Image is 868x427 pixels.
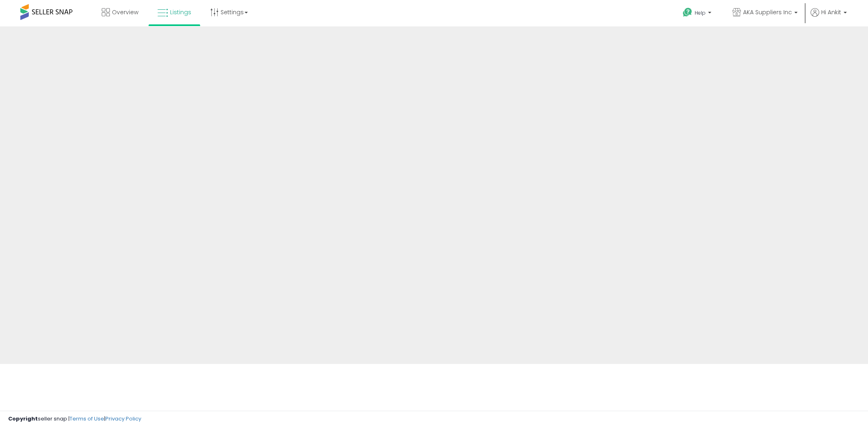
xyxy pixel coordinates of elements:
a: Help [676,1,719,26]
i: Get Help [682,7,693,17]
span: Hi Ankit [821,8,841,16]
a: Hi Ankit [811,8,847,26]
span: Overview [112,8,138,16]
span: AKA Suppliers Inc [743,8,792,16]
span: Help [695,9,706,16]
span: Listings [170,8,191,16]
